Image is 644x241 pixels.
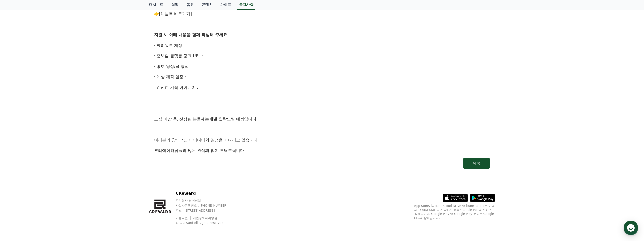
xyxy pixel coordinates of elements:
button: 목록 [463,158,490,169]
p: 주식회사 와이피랩 [176,199,237,203]
p: App Store, iCloud, iCloud Drive 및 iTunes Store는 미국과 그 밖의 나라 및 지역에서 등록된 Apple Inc.의 서비스 상표입니다. Goo... [414,204,495,220]
p: 주소 : [STREET_ADDRESS] [176,209,237,213]
p: 사업자등록번호 : [PHONE_NUMBER] [176,204,237,208]
p: · 홍보할 플랫폼 링크 URL : [154,53,490,59]
span: 홈 [16,168,19,172]
span: 대화 [46,168,52,172]
p: CReward [176,190,237,196]
p: · 예상 제작 일정 : [154,74,490,80]
a: [채널톡 바로가기] [159,11,192,16]
div: 목록 [473,161,480,166]
p: · 크리워드 계정 : [154,42,490,49]
a: 설정 [65,160,97,173]
p: · 홍보 영상/글 형식 : [154,63,490,70]
p: · 간단한 기획 아이디어 : [154,84,490,91]
strong: 지원 시 아래 내용을 함께 작성해 주세요 [154,32,227,37]
a: 이용약관 [176,216,192,220]
p: 👉 [154,11,490,17]
a: 대화 [33,160,65,173]
a: 홈 [2,160,33,173]
p: © CReward All Rights Reserved. [176,221,237,225]
p: 크리에이터님들의 많은 관심과 참여 부탁드립니다! [154,147,490,154]
p: 여러분의 창의적인 아이디어와 열정을 기다리고 있습니다. [154,137,490,143]
span: 설정 [78,168,84,172]
a: 개인정보처리방침 [193,216,217,220]
a: 목록 [154,158,490,169]
p: 모집 마감 후, 선정된 분들께는 드릴 예정입니다. [154,116,490,122]
strong: 개별 연락 [209,117,227,121]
